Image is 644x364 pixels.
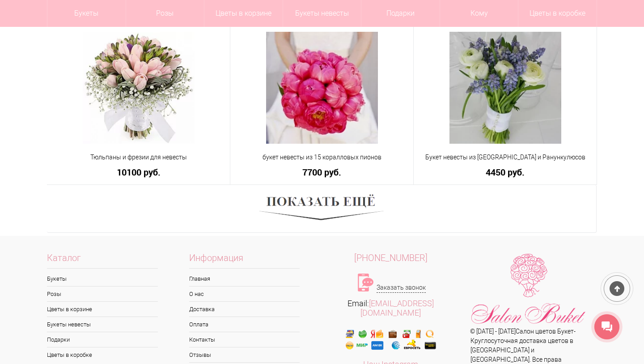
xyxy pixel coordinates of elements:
[266,32,378,144] img: букет невесты из 15 коралловых пионов
[189,253,300,269] span: Информация
[47,271,158,286] a: Букеты
[189,332,300,347] a: Контакты
[53,153,224,162] a: Тюльпаны и фрезии для невесты
[189,302,300,317] a: Доставка
[470,253,587,327] img: Цветы Нижний Новгород
[377,283,426,293] a: Заказать звонок
[47,347,158,362] a: Цветы в коробке
[47,253,158,269] span: Каталог
[189,347,300,362] a: Отзывы
[236,153,407,162] a: букет невесты из 15 коралловых пионов
[419,153,591,162] a: Букет невесты из [GEOGRAPHIC_DATA] и Ранункулюсов
[189,317,300,332] a: Оплата
[259,205,384,212] a: Показать ещё
[322,299,460,317] div: Email:
[189,287,300,301] a: О нас
[47,302,158,317] a: Цветы в корзине
[47,287,158,301] a: Розы
[47,332,158,347] a: Подарки
[419,167,591,177] a: 4450 руб.
[53,167,224,177] a: 10100 руб.
[449,32,561,144] img: Букет невесты из Мускари и Ранункулюсов
[360,299,434,317] a: [EMAIL_ADDRESS][DOMAIN_NAME]
[47,317,158,332] a: Букеты невесты
[236,167,407,177] a: 7700 руб.
[322,253,460,263] a: [PHONE_NUMBER]
[259,192,384,226] img: Показать ещё
[516,328,574,335] a: Салон цветов Букет
[83,32,195,144] img: Тюльпаны и фрезии для невесты
[354,253,428,263] span: [PHONE_NUMBER]
[189,271,300,286] a: Главная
